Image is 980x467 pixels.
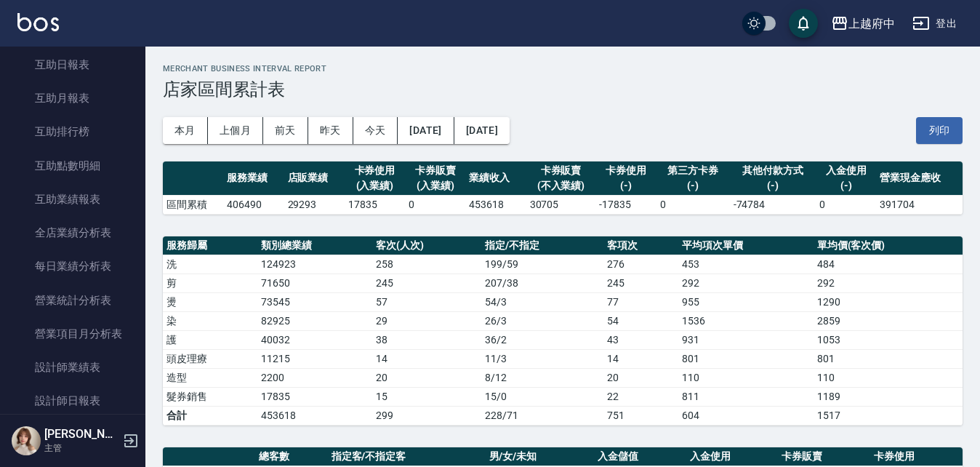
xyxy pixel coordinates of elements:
td: 71650 [257,274,372,292]
td: 299 [372,406,481,425]
td: 15 [372,387,481,406]
td: 30705 [526,195,596,214]
td: 36 / 2 [481,330,603,349]
td: 0 [405,195,465,214]
a: 全店業績分析表 [6,216,140,250]
table: a dense table [163,161,963,215]
a: 互助月報表 [6,81,140,115]
td: 頭皮理療 [163,349,257,368]
th: 指定/不指定 [481,236,603,255]
h5: [PERSON_NAME] [44,427,119,442]
div: 卡券使用 [599,163,652,178]
button: [DATE] [454,117,510,144]
button: 上個月 [208,117,263,144]
div: 卡券使用 [348,163,401,178]
td: 11215 [257,349,372,368]
td: 1536 [678,311,814,330]
button: 登出 [907,10,963,37]
td: 15 / 0 [481,387,603,406]
td: 造型 [163,368,257,387]
div: (-) [660,178,726,193]
td: 26 / 3 [481,311,603,330]
td: 17835 [257,387,372,406]
a: 互助業績報表 [6,183,140,216]
td: 0 [816,195,876,214]
a: 互助排行榜 [6,115,140,148]
button: 上越府中 [825,9,901,39]
th: 業績收入 [465,161,526,196]
h2: Merchant Business Interval Report [163,64,963,73]
th: 總客數 [255,447,328,466]
button: save [789,9,818,38]
a: 互助日報表 [6,48,140,81]
td: 57 [372,292,481,311]
td: 髮券銷售 [163,387,257,406]
div: (入業績) [348,178,401,193]
td: 931 [678,330,814,349]
td: 124923 [257,255,372,274]
div: (-) [599,178,652,193]
td: 199 / 59 [481,255,603,274]
button: 前天 [263,117,308,144]
td: 38 [372,330,481,349]
a: 設計師業績表 [6,351,140,384]
td: 29293 [284,195,345,214]
p: 主管 [44,442,119,455]
th: 店販業績 [284,161,345,196]
td: 22 [603,387,678,406]
td: 82925 [257,311,372,330]
td: 292 [814,274,963,292]
a: 互助點數明細 [6,149,140,183]
td: 955 [678,292,814,311]
td: 811 [678,387,814,406]
th: 營業現金應收 [876,161,963,196]
td: 2200 [257,368,372,387]
td: 228/71 [481,406,603,425]
td: -17835 [595,195,656,214]
div: (入業績) [409,178,462,193]
th: 入金儲值 [594,447,686,466]
div: 第三方卡券 [660,163,726,178]
a: 營業統計分析表 [6,284,140,317]
td: 604 [678,406,814,425]
td: 8 / 12 [481,368,603,387]
a: 營業項目月分析表 [6,317,140,351]
td: 245 [372,274,481,292]
th: 單均價(客次價) [814,236,963,255]
button: 今天 [353,117,398,144]
td: 801 [814,349,963,368]
td: 77 [603,292,678,311]
div: 其他付款方式 [734,163,813,178]
td: 406490 [223,195,284,214]
td: 2859 [814,311,963,330]
td: 292 [678,274,814,292]
td: 484 [814,255,963,274]
a: 設計師日報表 [6,384,140,418]
td: 合計 [163,406,257,425]
button: [DATE] [398,117,454,144]
td: 29 [372,311,481,330]
td: 20 [372,368,481,387]
button: 列印 [916,117,963,144]
th: 平均項次單價 [678,236,814,255]
h3: 店家區間累計表 [163,79,963,100]
th: 類別總業績 [257,236,372,255]
th: 客項次 [603,236,678,255]
td: 1517 [814,406,963,425]
td: 73545 [257,292,372,311]
td: 剪 [163,274,257,292]
td: 245 [603,274,678,292]
td: 258 [372,255,481,274]
td: 區間累積 [163,195,223,214]
div: (不入業績) [530,178,593,193]
div: (-) [734,178,813,193]
a: 每日業績分析表 [6,250,140,283]
td: 391704 [876,195,963,214]
table: a dense table [163,236,963,426]
div: (-) [819,178,872,193]
img: Logo [17,13,59,31]
th: 指定客/不指定客 [328,447,486,466]
td: 276 [603,255,678,274]
td: 207 / 38 [481,274,603,292]
div: 卡券販賣 [530,163,593,178]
